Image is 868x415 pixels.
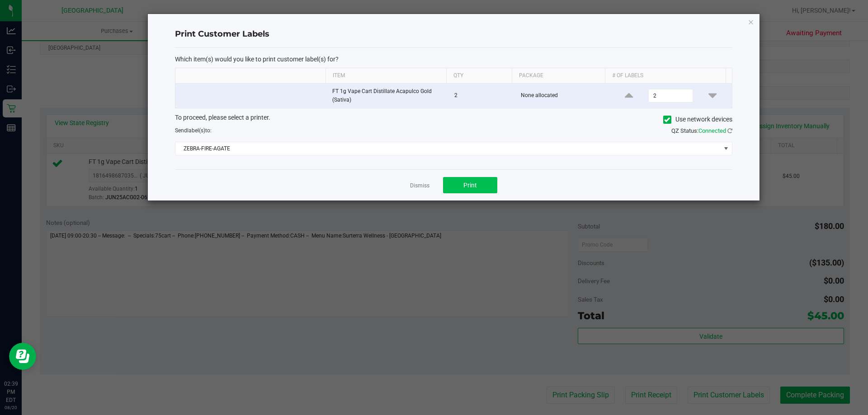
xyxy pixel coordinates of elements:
[9,343,36,370] iframe: Resource center
[671,127,732,134] span: QZ Status:
[443,177,497,193] button: Print
[175,127,212,134] span: Send to:
[605,68,726,84] th: # of labels
[187,127,205,134] span: label(s)
[663,115,732,124] label: Use network devices
[515,84,610,108] td: None allocated
[698,127,726,134] span: Connected
[410,182,429,190] a: Dismiss
[327,84,449,108] td: FT 1g Vape Cart Distillate Acapulco Gold (Sativa)
[175,28,732,40] h4: Print Customer Labels
[446,68,512,84] th: Qty
[449,84,515,108] td: 2
[175,55,732,63] p: Which item(s) would you like to print customer label(s) for?
[325,68,446,84] th: Item
[175,142,721,155] span: ZEBRA-FIRE-AGATE
[168,113,739,126] div: To proceed, please select a printer.
[512,68,605,84] th: Package
[463,182,477,189] span: Print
